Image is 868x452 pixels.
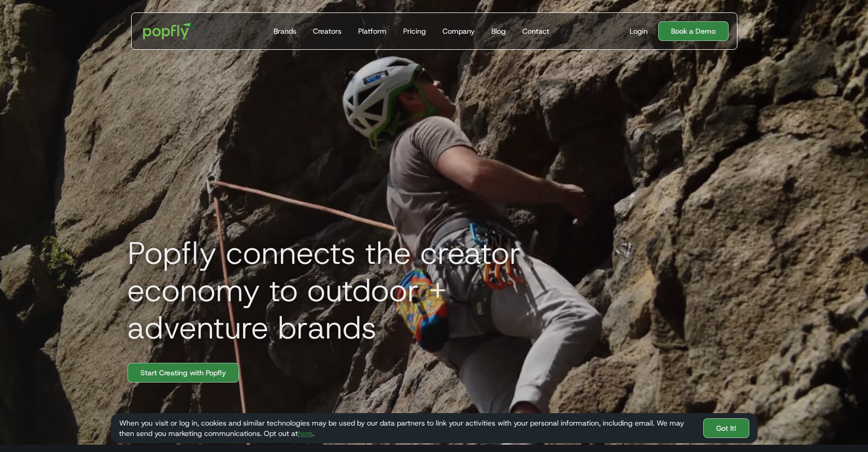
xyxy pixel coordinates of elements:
div: Pricing [403,26,426,36]
a: Company [438,13,479,49]
a: Pricing [399,13,430,49]
div: Blog [491,26,506,36]
a: Brands [269,13,301,49]
a: Blog [487,13,510,49]
a: here [298,429,312,438]
a: Platform [354,13,391,49]
a: Book a Demo [658,21,729,41]
a: Login [625,26,652,36]
div: Platform [358,26,387,36]
div: Login [630,26,648,36]
a: Got It! [703,418,749,438]
div: Company [443,26,475,36]
a: Creators [309,13,346,49]
a: home [136,16,203,47]
div: Creators [313,26,341,36]
a: Start Creating with Popfly [127,363,239,383]
div: Brands [274,26,296,36]
a: Contact [518,13,553,49]
div: Contact [522,26,549,36]
div: When you visit or log in, cookies and similar technologies may be used by our data partners to li... [119,418,695,439]
h1: Popfly connects the creator economy to outdoor + adventure brands [119,234,586,346]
